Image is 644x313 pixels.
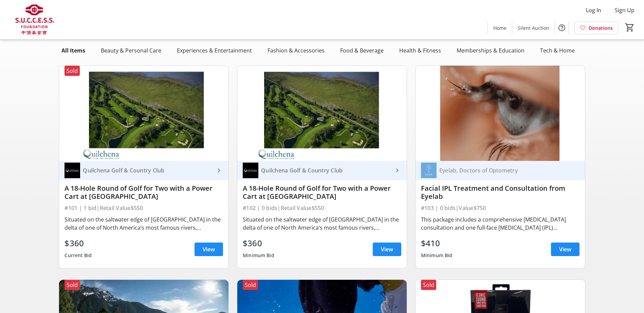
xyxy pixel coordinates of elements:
[416,66,585,161] img: Facial IPL Treatment and Consultation from Eyelab
[421,163,437,178] img: Eyelab, Doctors of Optometry
[624,21,636,34] button: Cart
[518,24,549,32] span: Silent Auction
[265,44,327,57] div: Fashion & Accessories
[581,5,607,16] button: Log In
[80,167,215,174] div: Quilchena Golf & Country Club
[393,166,401,174] mat-icon: keyboard_arrow_right
[243,215,401,232] div: Situated on the saltwater edge of [GEOGRAPHIC_DATA] in the delta of one of North America’s most f...
[421,184,579,201] div: Facial IPL Treatment and Consultation from Eyelab
[243,184,401,201] div: A 18-Hole Round of Golf for Two with a Power Cart at [GEOGRAPHIC_DATA]
[65,163,80,178] img: Quilchena Golf & Country Club
[373,243,401,256] a: View
[381,245,393,253] span: View
[98,44,164,57] div: Beauty & Personal Care
[65,215,223,232] div: Situated on the saltwater edge of [GEOGRAPHIC_DATA] in the delta of one of North America’s most f...
[454,44,527,57] div: Memberships & Education
[437,167,571,174] div: Eyelab, Doctors of Optometry
[174,44,255,57] div: Experiences & Entertainment
[488,22,512,34] a: Home
[65,66,80,76] div: Sold
[589,24,613,32] span: Donations
[203,245,215,253] span: View
[397,44,444,57] div: Health & Fitness
[65,203,223,213] div: #101 | 1 bid | Retail Value $550
[243,203,401,213] div: #102 | 0 bids | Retail Value $550
[59,161,228,180] a: Quilchena Golf & Country ClubQuilchena Golf & Country Club
[258,167,393,174] div: Quilchena Golf & Country Club
[493,24,507,32] span: Home
[243,280,258,290] div: Sold
[195,243,223,256] a: View
[555,21,569,35] button: Help
[237,66,407,161] img: A 18-Hole Round of Golf for Two with a Power Cart at Quilchena Golf & Country Club
[421,237,453,249] div: $410
[59,44,88,57] div: All Items
[421,249,453,262] div: Minimum Bid
[65,280,80,290] div: Sold
[243,163,258,178] img: Quilchena Golf & Country Club
[615,6,634,14] span: Sign Up
[421,203,579,213] div: #103 | 0 bids | Value $750
[421,280,436,290] div: Sold
[65,237,92,249] div: $360
[586,6,601,14] span: Log In
[65,249,92,262] div: Current Bid
[574,22,618,34] a: Donations
[4,3,65,37] img: S.U.C.C.E.S.S. Foundation's Logo
[551,243,579,256] a: View
[59,66,228,161] img: A 18-Hole Round of Golf for Two with a Power Cart at Quilchena Golf & Country Club
[243,237,274,249] div: $360
[421,215,579,232] div: This package includes a comprehensive [MEDICAL_DATA] consultation and one full-face [MEDICAL_DATA...
[337,44,386,57] div: Food & Beverage
[559,245,571,253] span: View
[609,5,640,16] button: Sign Up
[215,166,223,174] mat-icon: keyboard_arrow_right
[65,184,223,201] div: A 18-Hole Round of Golf for Two with a Power Cart at [GEOGRAPHIC_DATA]
[512,22,555,34] a: Silent Auction
[537,44,577,57] div: Tech & Home
[243,249,274,262] div: Minimum Bid
[237,161,407,180] a: Quilchena Golf & Country ClubQuilchena Golf & Country Club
